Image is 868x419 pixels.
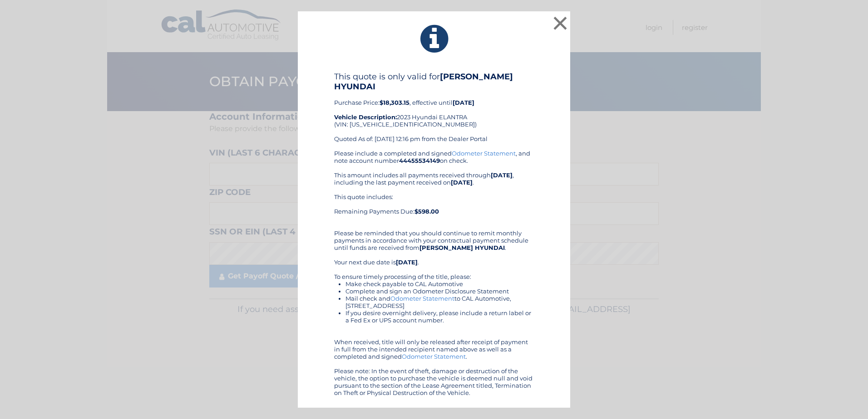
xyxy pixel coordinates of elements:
div: This quote includes: Remaining Payments Due: [334,193,534,222]
b: [DATE] [453,99,474,106]
a: Odometer Statement [402,353,466,360]
li: Complete and sign an Odometer Disclosure Statement [345,287,534,295]
a: Odometer Statement [452,150,516,157]
div: Please include a completed and signed , and note account number on check. This amount includes al... [334,150,534,396]
b: 44455534149 [399,157,440,164]
b: [DATE] [491,171,513,179]
strong: Vehicle Description: [334,113,397,121]
b: [DATE] [396,258,418,266]
b: [PERSON_NAME] HYUNDAI [334,72,513,92]
li: Mail check and to CAL Automotive, [STREET_ADDRESS] [345,295,534,309]
li: If you desire overnight delivery, please include a return label or a Fed Ex or UPS account number. [345,309,534,324]
li: Make check payable to CAL Automotive [345,280,534,287]
h4: This quote is only valid for [334,72,534,92]
button: × [551,14,569,32]
b: [PERSON_NAME] HYUNDAI [419,244,505,251]
b: $18,303.15 [380,99,409,106]
b: $598.00 [414,208,439,215]
b: [DATE] [451,179,473,186]
div: Purchase Price: , effective until 2023 Hyundai ELANTRA (VIN: [US_VEHICLE_IDENTIFICATION_NUMBER]) ... [334,72,534,150]
a: Odometer Statement [390,295,454,302]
